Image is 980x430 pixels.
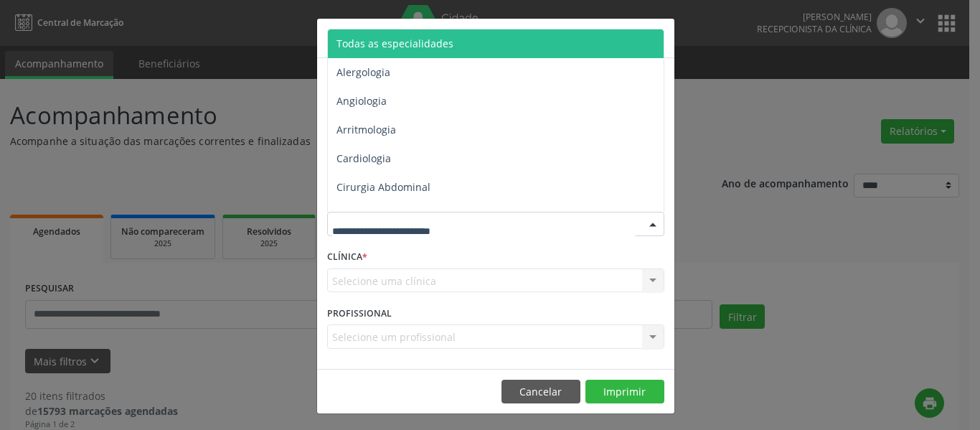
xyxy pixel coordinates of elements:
span: Cardiologia [336,151,391,165]
button: Cancelar [501,380,580,404]
span: Angiologia [336,94,387,108]
span: Alergologia [336,65,390,79]
button: Close [646,19,674,54]
h5: Relatório de agendamentos [327,29,491,47]
span: Arritmologia [336,123,396,136]
span: Cirurgia Abdominal [336,180,430,194]
button: Imprimir [585,380,664,404]
span: Todas as especialidades [336,37,453,50]
span: Cirurgia Bariatrica [336,209,425,223]
label: PROFISSIONAL [327,302,392,324]
label: CLÍNICA [327,246,367,268]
